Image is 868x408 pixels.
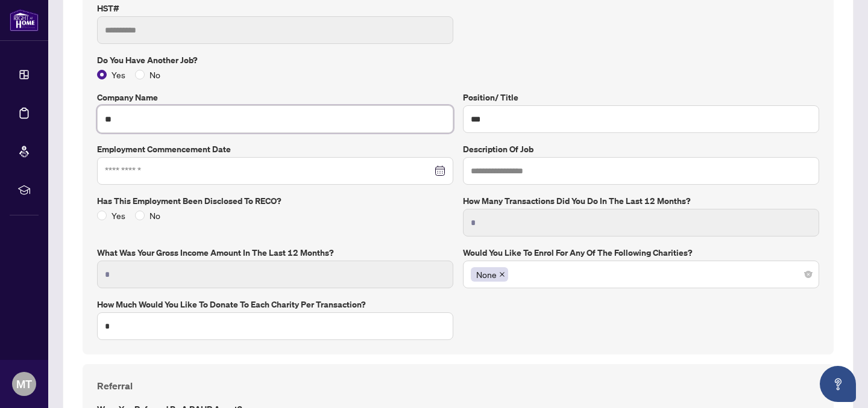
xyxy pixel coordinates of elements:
[476,268,497,281] span: None
[145,68,165,81] span: No
[97,91,453,104] label: Company Name
[471,267,508,282] span: None
[463,91,819,104] label: Position/ Title
[97,54,819,67] label: Do you have another job?
[805,271,812,278] span: close-circle
[820,366,856,402] button: Open asap
[97,143,453,156] label: Employment Commencement Date
[16,376,32,392] span: MT
[97,194,453,208] label: Has this employment been disclosed to RECO?
[499,271,505,277] span: close
[463,143,819,156] label: Description of Job
[97,246,453,259] label: What was your gross income amount in the last 12 months?
[97,379,819,393] h4: Referral
[10,9,39,31] img: logo
[107,209,130,222] span: Yes
[463,246,819,259] label: Would you like to enrol for any of the following charities?
[107,68,130,81] span: Yes
[145,209,165,222] span: No
[463,194,819,208] label: How many transactions did you do in the last 12 months?
[97,298,453,311] label: How much would you like to donate to each charity per transaction?
[97,2,453,15] label: HST#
